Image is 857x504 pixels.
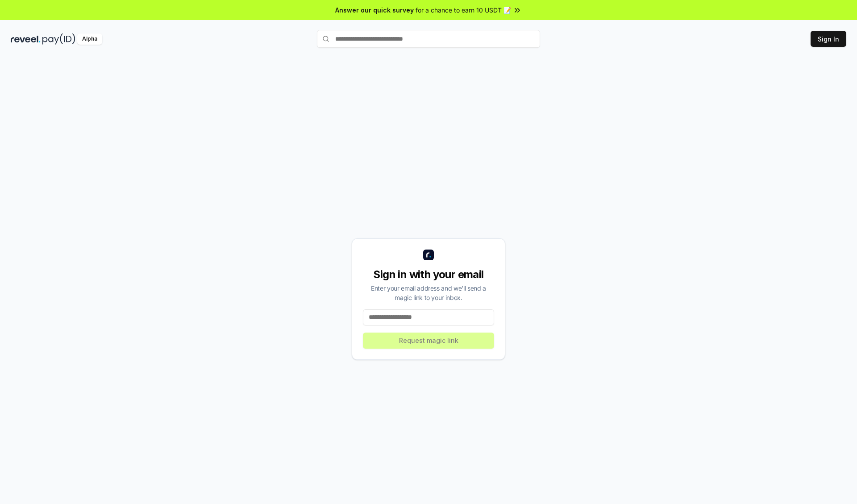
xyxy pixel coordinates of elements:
div: Alpha [77,33,102,45]
img: reveel_dark [11,33,41,45]
img: pay_id [42,33,75,45]
img: logo_small [423,250,434,260]
div: Sign in with your email [363,267,494,282]
button: Sign In [811,31,846,47]
span: Answer our quick survey [335,5,414,15]
span: for a chance to earn 10 USDT 📝 [416,5,511,15]
div: Enter your email address and we’ll send a magic link to your inbox. [363,283,494,302]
